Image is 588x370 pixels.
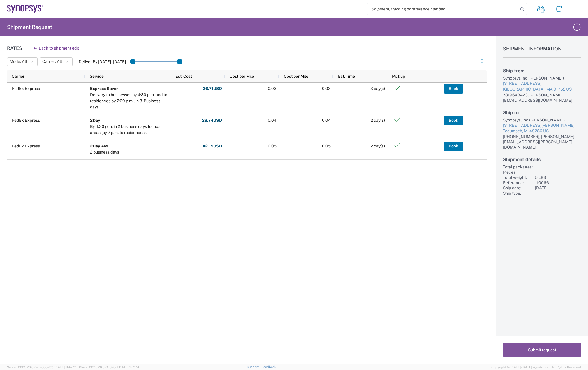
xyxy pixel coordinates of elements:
[42,59,62,64] span: Carrier: All
[503,343,581,357] button: Submit request
[503,175,533,180] div: Total weight:
[40,57,73,66] button: Carrier: All
[535,185,581,191] div: [DATE]
[503,68,581,73] h2: Ship from
[444,116,463,125] button: Book
[90,118,100,123] b: 2Day
[503,81,581,92] a: [STREET_ADDRESS][GEOGRAPHIC_DATA], MA 01752 US
[90,86,118,91] b: Express Saver
[503,75,581,81] div: Synopsys Inc ([PERSON_NAME])
[371,118,385,123] span: 2 day(s)
[503,185,533,191] div: Ship date:
[90,74,104,79] span: Service
[503,117,581,123] div: Synopsys, Inc ([PERSON_NAME])
[90,124,168,136] div: By 4:30 p.m. in 2 business days to most areas (by 7 p.m. to residences).
[202,118,222,123] strong: 28.74 USD
[7,24,52,31] h2: Shipment Request
[284,74,308,79] span: Cost per Mile
[503,92,581,103] div: 7819643423, [PERSON_NAME][EMAIL_ADDRESS][DOMAIN_NAME]
[202,116,222,125] button: 28.74USD
[367,3,518,15] input: Shipment, tracking or reference number
[203,143,222,149] strong: 42.15 USD
[261,365,276,369] a: Feedback
[503,81,581,87] div: [STREET_ADDRESS]
[12,118,40,123] span: FedEx Express
[79,59,126,64] label: Deliver By [DATE] - [DATE]
[230,74,254,79] span: Cost per Mile
[54,365,76,369] span: [DATE] 11:47:12
[535,164,581,170] div: 1
[503,123,581,128] div: [STREET_ADDRESS][PERSON_NAME]
[338,74,355,79] span: Est. Time
[322,86,331,91] span: 0.03
[268,144,277,148] span: 0.05
[503,164,533,170] div: Total packages:
[503,110,581,115] h2: Ship to
[202,142,222,151] button: 42.15USD
[90,144,108,148] b: 2Day AM
[268,86,277,91] span: 0.03
[90,149,119,155] div: 2 business days
[392,74,405,79] span: Pickup
[322,144,331,148] span: 0.05
[371,144,385,148] span: 2 day(s)
[535,170,581,175] div: 1
[503,134,581,150] div: [PHONE_NUMBER], [PERSON_NAME][EMAIL_ADDRESS][PERSON_NAME][DOMAIN_NAME]
[503,123,581,134] a: [STREET_ADDRESS][PERSON_NAME]Tecumseh, MI 49286 US
[7,365,76,369] span: Server: 2025.20.0-5efa686e39f
[203,86,222,91] strong: 26.71 USD
[503,180,533,185] div: Reference:
[118,365,139,369] span: [DATE] 12:11:14
[203,84,222,94] button: 26.71USD
[503,87,581,92] div: [GEOGRAPHIC_DATA], MA 01752 US
[247,365,261,369] a: Support
[268,118,277,123] span: 0.04
[12,86,40,91] span: FedEx Express
[10,59,27,64] span: Mode: All
[503,157,581,162] h2: Shipment details
[444,142,463,151] button: Book
[322,118,331,123] span: 0.04
[12,74,24,79] span: Carrier
[535,180,581,185] div: 110066
[535,175,581,180] div: 5 LBS
[7,45,22,51] h1: Rates
[503,128,581,134] div: Tecumseh, MI 49286 US
[29,43,84,53] button: Back to shipment edit
[7,57,38,66] button: Mode: All
[90,92,168,110] div: Delivery to businesses by 4:30 p.m. and to residences by 7:00 p.m., in 3-Business days.
[175,74,192,79] span: Est. Cost
[370,86,385,91] span: 3 day(s)
[12,144,40,148] span: FedEx Express
[491,364,581,370] span: Copyright © [DATE]-[DATE] Agistix Inc., All Rights Reserved
[503,191,533,196] div: Ship type:
[79,365,139,369] span: Client: 2025.20.0-8c6e0cf
[503,170,533,175] div: Pieces
[503,46,581,58] h1: Shipment Information
[444,84,463,94] button: Book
